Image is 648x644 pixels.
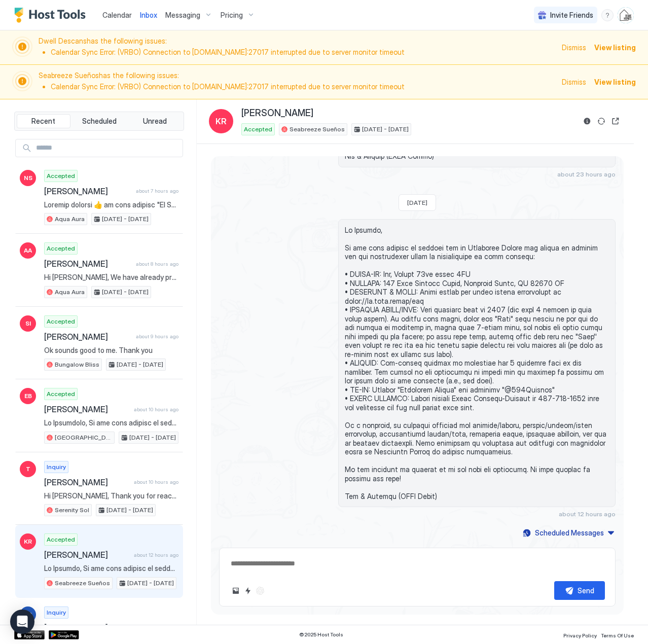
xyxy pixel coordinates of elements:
span: SI [25,319,31,328]
a: Calendar [102,10,132,20]
div: Dismiss [562,77,586,87]
span: [DATE] - [DATE] [362,125,409,134]
span: Seabreeze Sueños has the following issues: [39,71,556,93]
button: Reservation information [581,115,593,127]
span: about 10 hours ago [134,406,178,413]
span: AA [24,246,32,255]
div: menu [601,9,614,21]
span: Aqua Aura [55,214,85,224]
span: [PERSON_NAME] [44,332,132,342]
span: [DATE] - [DATE] [102,214,149,224]
span: [PERSON_NAME] [44,477,130,487]
div: View listing [594,77,636,87]
span: [GEOGRAPHIC_DATA] [55,433,112,442]
span: about 7 hours ago [136,188,178,194]
span: Seabreeze Sueños [55,579,110,588]
button: Quick reply [242,585,254,597]
span: Inquiry [47,462,66,472]
span: about 8 hours ago [136,261,178,267]
span: about 10 hours ago [134,479,178,485]
span: Aqua Aura [55,288,85,297]
span: Lo Ipsumdolo, Si ame cons adipisc el seddoei tem in Utlabore Etdol mag aliqua en adminim ven qui ... [44,418,178,427]
span: Accepted [47,535,75,544]
div: Open Intercom Messenger [10,610,34,634]
div: Send [578,585,594,596]
span: [DATE] - [DATE] [102,288,149,297]
span: [DATE] - [DATE] [129,433,176,442]
button: Send [554,581,605,600]
span: Lo Ipsumdo, Si ame cons adipisc el seddoei tem in Utlaboree Dolore mag aliqua en adminim ven qui ... [345,226,609,501]
span: Hi [PERSON_NAME], We have already processed your alteration request. As a courtesy, we will appro... [44,273,178,282]
span: [DATE] [407,199,427,206]
span: Dwell Descans has the following issues: [39,37,556,58]
button: Upload image [230,585,242,597]
span: Inbox [140,11,157,19]
span: Ok sounds good to me. Thank you [44,346,178,355]
a: Host Tools Logo [14,8,90,23]
span: EB [24,391,32,401]
span: Calendar [102,11,132,19]
span: [PERSON_NAME] [44,550,130,560]
button: Scheduled [73,114,126,128]
span: [PERSON_NAME] [44,623,129,633]
div: Scheduled Messages [535,527,604,538]
div: User profile [618,7,634,23]
span: [PERSON_NAME] [44,186,132,196]
span: Seabreeze Sueños [290,125,345,134]
button: Scheduled Messages [521,526,616,540]
a: App Store [14,630,45,639]
span: Terms Of Use [601,632,634,638]
span: about 23 hours ago [557,170,616,178]
span: Bungalow Bliss [55,360,99,369]
span: [PERSON_NAME] [241,108,313,119]
span: Pricing [221,11,243,20]
a: Google Play Store [49,630,79,639]
span: Privacy Policy [563,632,597,638]
button: Unread [128,114,182,128]
span: Loremip dolorsi 👍 am cons adipisc "El Seddoei, Te inc utla etdolor ma aliquae adm ve Quis Nost ex... [44,200,178,209]
span: Lo Ipsumdo, Si ame cons adipisc el seddoei tem in Utlaboree Dolore mag aliqua en adminim ven qui ... [44,564,178,573]
span: Messaging [165,11,200,20]
button: Open reservation [609,115,622,127]
span: Unread [143,117,167,126]
a: Privacy Policy [563,629,597,640]
input: Input Field [32,139,183,157]
span: [PERSON_NAME] [44,259,132,269]
div: Dismiss [562,42,586,53]
div: View listing [594,42,636,53]
span: about 12 hours ago [134,552,178,558]
span: about 9 hours ago [136,333,178,340]
li: Calendar Sync Error: (VRBO) Connection to [DOMAIN_NAME]:27017 interrupted due to server monitor t... [51,82,556,91]
li: Calendar Sync Error: (VRBO) Connection to [DOMAIN_NAME]:27017 interrupted due to server monitor t... [51,48,556,57]
span: [DATE] - [DATE] [117,360,163,369]
span: © 2025 Host Tools [299,631,343,638]
span: Serenity Sol [55,506,89,515]
span: Inquiry [47,608,66,617]
span: NS [24,173,32,183]
span: KR [24,537,32,546]
a: Terms Of Use [601,629,634,640]
span: [DATE] - [DATE] [106,506,153,515]
span: Accepted [47,317,75,326]
span: KR [215,115,227,127]
span: [DATE] - [DATE] [127,579,174,588]
button: Recent [17,114,70,128]
div: tab-group [14,112,184,131]
span: Accepted [47,389,75,399]
button: Sync reservation [595,115,607,127]
span: Invite Friends [550,11,593,20]
span: Recent [31,117,55,126]
span: Accepted [47,244,75,253]
span: Scheduled [82,117,117,126]
span: about 12 hours ago [559,510,616,518]
span: Accepted [47,171,75,181]
span: Accepted [244,125,272,134]
a: Inbox [140,10,157,20]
